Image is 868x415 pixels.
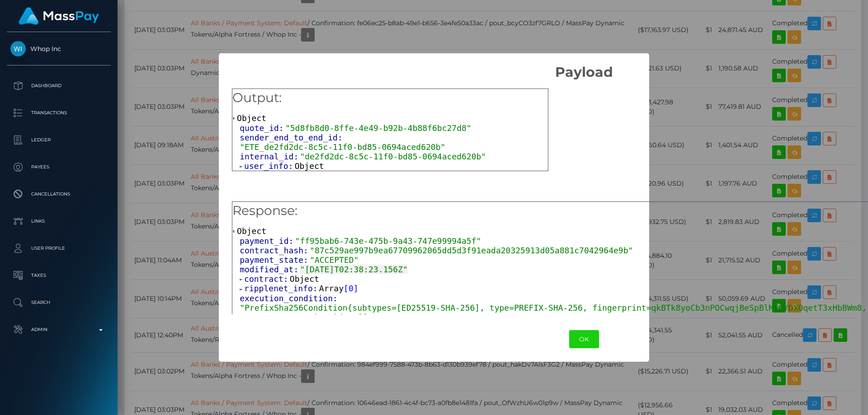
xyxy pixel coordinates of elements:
p: Search [10,296,107,309]
span: execution_condition: [240,294,339,303]
p: Taxes [10,269,107,282]
span: payment_state: [240,255,310,265]
p: Payees [10,160,107,174]
span: payment_id: [240,236,295,246]
span: Object [290,274,319,284]
img: Whop Inc [10,41,26,56]
span: Object [237,226,266,236]
span: user_info: [244,161,295,171]
span: contract_hash: [240,246,310,255]
span: "5d8fb8d0-8ffe-4e49-b92b-4b88f6bc27d8" [285,123,472,133]
h5: Output: [232,89,548,107]
span: Whop Inc [7,45,111,53]
span: 0 [349,284,354,293]
span: "de2fd2dc-8c5c-11f0-bd85-0694aced620b" [300,152,486,161]
span: "87c529ae997b9ea67709962065dd5d3f91eada20325913d05a881c7042964e9b" [310,246,633,255]
span: Array [319,284,344,293]
span: quote_id: [240,123,285,133]
p: User Profile [10,242,107,255]
span: [ [344,284,349,293]
span: Object [295,161,324,171]
p: Links [10,214,107,228]
p: Cancellations [10,187,107,201]
p: Dashboard [10,79,107,93]
span: Object [237,113,266,123]
span: ripplenet_info: [244,284,319,293]
p: Transactions [10,106,107,120]
span: ] [354,284,359,293]
span: "[DATE]T02:38:23.156Z" [300,265,407,274]
p: Admin [10,323,107,336]
p: Ledger [10,133,107,147]
span: null [349,312,368,322]
img: MassPay Logo [19,7,99,25]
span: "ACCEPTED" [310,255,359,265]
span: modified_at: [240,265,300,274]
span: "ff95bab6-743e-475b-9a43-747e99994a5f" [295,236,481,246]
span: "ETE_de2fd2dc-8c5c-11f0-bd85-0694aced620b" [240,142,445,152]
span: contract: [244,274,290,284]
span: crypto_transaction_id: [240,312,349,322]
button: OK [569,330,599,349]
span: internal_id: [240,152,300,161]
span: sender_end_to_end_id: [240,133,344,142]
